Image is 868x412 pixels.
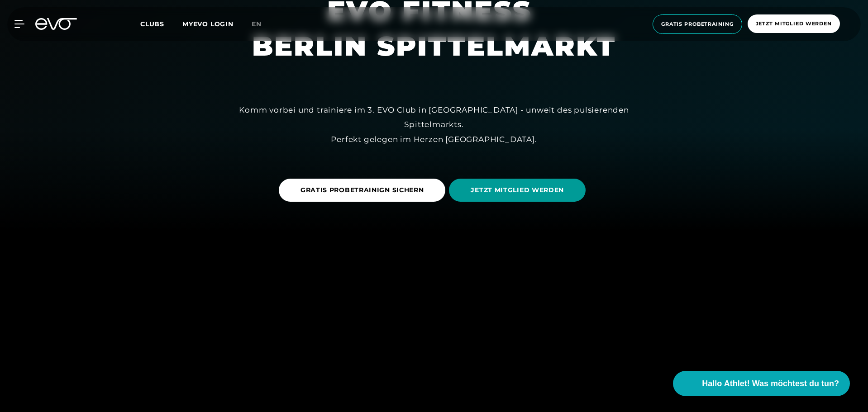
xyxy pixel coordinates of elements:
a: Gratis Probetraining [650,14,745,34]
a: MYEVO LOGIN [182,20,234,28]
span: Hallo Athlet! Was möchtest du tun? [702,378,839,390]
span: en [252,20,262,28]
span: JETZT MITGLIED WERDEN [471,185,564,195]
span: Clubs [140,20,164,28]
span: Gratis Probetraining [661,20,734,28]
a: Clubs [140,19,182,28]
button: Hallo Athlet! Was möchtest du tun? [673,371,850,396]
span: Jetzt Mitglied werden [756,20,832,28]
span: GRATIS PROBETRAINIGN SICHERN [300,185,424,195]
a: GRATIS PROBETRAINIGN SICHERN [279,172,449,208]
div: Komm vorbei und trainiere im 3. EVO Club in [GEOGRAPHIC_DATA] - unweit des pulsierenden Spittelma... [230,103,638,147]
a: Jetzt Mitglied werden [745,14,843,34]
a: en [252,19,272,29]
a: JETZT MITGLIED WERDEN [449,172,589,208]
